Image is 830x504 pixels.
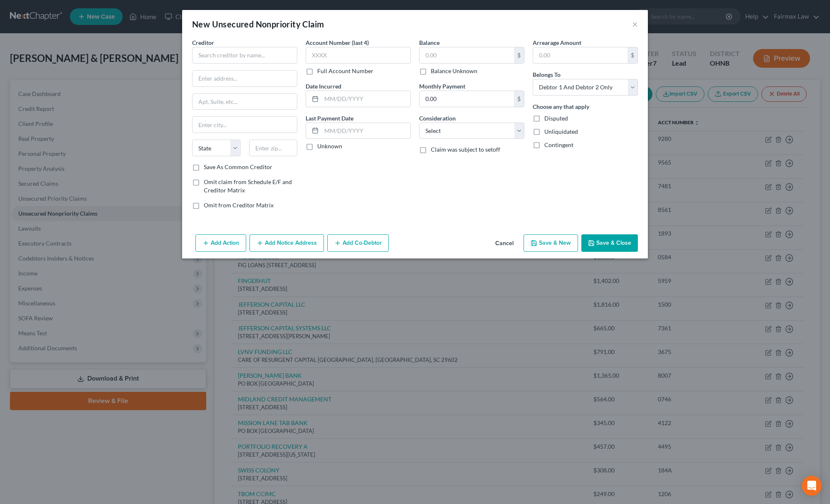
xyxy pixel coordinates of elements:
label: Unknown [317,142,342,150]
input: 0.00 [420,91,514,107]
input: Enter address... [193,71,297,86]
button: Add Notice Address [249,234,324,252]
input: Enter city... [193,117,297,133]
span: Omit from Creditor Matrix [204,202,274,209]
label: Full Account Number [317,67,373,75]
label: Save As Common Creditor [204,163,272,171]
span: Claim was subject to setoff [431,146,500,153]
input: Search creditor by name... [192,47,297,64]
div: Open Intercom Messenger [802,476,822,496]
div: New Unsecured Nonpriority Claim [192,18,324,30]
input: 0.00 [420,47,514,63]
button: Add Action [195,234,246,252]
input: XXXX [306,47,411,64]
label: Last Payment Date [306,114,353,123]
span: Belongs To [533,71,561,78]
button: Save & Close [581,234,638,252]
button: × [632,19,638,29]
input: 0.00 [533,47,627,63]
span: Disputed [544,115,568,122]
label: Date Incurred [306,82,341,91]
div: $ [627,47,637,63]
button: Save & New [524,234,578,252]
input: MM/DD/YYYY [321,91,410,107]
label: Arrearage Amount [533,38,581,47]
input: MM/DD/YYYY [321,123,410,139]
label: Balance [419,38,440,47]
div: $ [514,47,524,63]
label: Choose any that apply [533,102,589,111]
label: Balance Unknown [431,67,477,75]
label: Consideration [419,114,456,123]
div: $ [514,91,524,107]
input: Enter zip... [249,140,298,156]
span: Unliquidated [544,128,578,135]
label: Account Number (last 4) [306,38,369,47]
span: Creditor [192,39,214,46]
span: Omit claim from Schedule E/F and Creditor Matrix [204,178,292,194]
label: Monthly Payment [419,82,465,91]
span: Contingent [544,141,573,148]
input: Apt, Suite, etc... [193,94,297,110]
button: Cancel [489,235,520,252]
button: Add Co-Debtor [327,234,389,252]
